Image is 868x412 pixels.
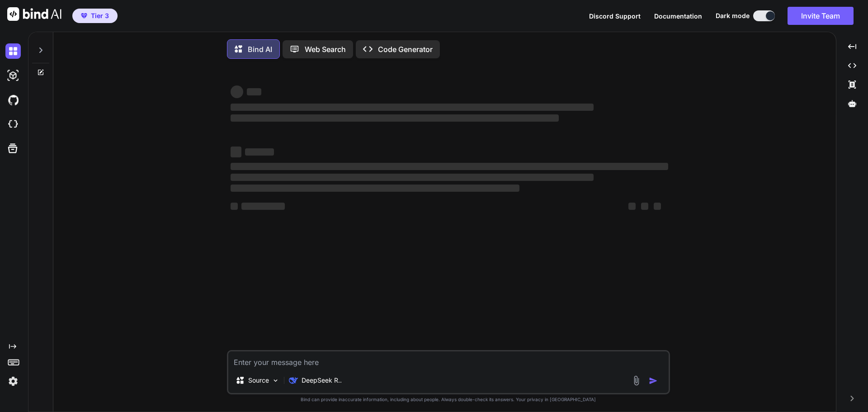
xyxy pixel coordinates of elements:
[248,44,272,55] p: Bind AI
[91,11,109,20] span: Tier 3
[654,12,702,20] span: Documentation
[716,11,750,20] span: Dark mode
[247,88,261,95] span: ‌
[231,114,559,122] span: ‌
[231,104,594,111] span: ‌
[231,174,594,181] span: ‌
[5,374,21,389] img: settings
[654,11,702,21] button: Documentation
[7,7,61,21] img: Bind AI
[654,203,661,210] span: ‌
[289,376,298,385] img: DeepSeek R1 (671B-Full)
[241,203,285,210] span: ‌
[272,377,279,384] img: Pick Models
[641,203,648,210] span: ‌
[378,44,433,55] p: Code Generator
[231,185,519,192] span: ‌
[631,375,642,386] img: attachment
[305,44,346,55] p: Web Search
[5,68,21,83] img: darkAi-studio
[628,203,636,210] span: ‌
[589,12,641,20] span: Discord Support
[227,396,670,403] p: Bind can provide inaccurate information, including about people. Always double-check its answers....
[231,147,241,157] span: ‌
[649,376,658,385] img: icon
[5,117,21,132] img: cloudideIcon
[231,85,243,98] span: ‌
[72,9,118,23] button: premiumTier 3
[5,92,21,108] img: githubDark
[5,43,21,59] img: darkChat
[248,376,269,385] p: Source
[589,11,641,21] button: Discord Support
[231,203,238,210] span: ‌
[788,7,854,25] button: Invite Team
[231,163,668,170] span: ‌
[81,13,87,19] img: premium
[302,376,342,385] p: DeepSeek R..
[245,148,274,156] span: ‌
